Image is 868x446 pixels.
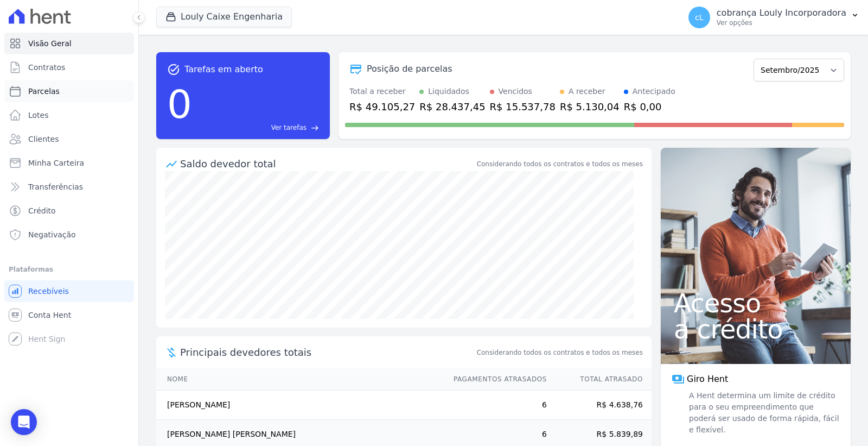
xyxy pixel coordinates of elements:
[4,224,134,246] a: Negativação
[4,33,134,54] a: Visão Geral
[4,176,134,198] a: Transferências
[443,391,547,420] td: 6
[349,99,415,114] div: R$ 49.105,27
[717,8,846,18] p: cobrança Louly Incorporadora
[569,86,605,97] div: A receber
[28,38,72,49] span: Visão Geral
[4,104,134,126] a: Lotes
[311,124,319,132] span: east
[184,63,263,76] span: Tarefas em aberto
[28,158,84,168] span: Minha Carteira
[547,391,652,420] td: R$ 4.638,76
[367,62,452,76] div: Posição de parcelas
[4,280,134,302] a: Recebíveis
[419,99,485,114] div: R$ 28.437,45
[4,200,134,222] a: Crédito
[28,86,60,97] span: Parcelas
[4,56,134,78] a: Contratos
[547,368,652,391] th: Total Atrasado
[28,110,49,121] span: Lotes
[28,205,56,216] span: Crédito
[4,304,134,326] a: Conta Hent
[28,134,59,145] span: Clientes
[196,123,319,133] a: Ver tarefas east
[490,99,556,114] div: R$ 15.537,78
[156,391,443,420] td: [PERSON_NAME]
[4,80,134,102] a: Parcelas
[443,368,547,391] th: Pagamentos Atrasados
[687,390,840,436] span: A Hent determina um limite de crédito para o seu empreendimento que poderá ser usado de forma ráp...
[687,373,728,386] span: Giro Hent
[428,86,469,97] div: Liquidados
[28,62,65,73] span: Contratos
[349,86,415,97] div: Total a receber
[477,159,643,169] div: Considerando todos os contratos e todos os meses
[499,86,532,97] div: Vencidos
[680,2,868,33] button: cL cobrança Louly Incorporadora Ver opções
[9,263,130,276] div: Plataformas
[674,290,838,316] span: Acesso
[167,63,180,76] span: task_alt
[4,152,134,174] a: Minha Carteira
[28,286,69,297] span: Recebíveis
[633,86,675,97] div: Antecipado
[717,18,846,27] p: Ver opções
[624,99,675,114] div: R$ 0,00
[11,409,37,435] div: Open Intercom Messenger
[180,345,475,360] span: Principais devedores totais
[560,99,620,114] div: R$ 5.130,04
[28,181,83,192] span: Transferências
[674,316,838,342] span: a crédito
[271,123,307,133] span: Ver tarefas
[28,229,76,240] span: Negativação
[156,7,292,27] button: Louly Caixe Engenharia
[4,128,134,150] a: Clientes
[477,348,643,357] span: Considerando todos os contratos e todos os meses
[156,368,443,391] th: Nome
[28,310,71,321] span: Conta Hent
[167,76,192,133] div: 0
[180,156,475,171] div: Saldo devedor total
[695,14,704,21] span: cL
